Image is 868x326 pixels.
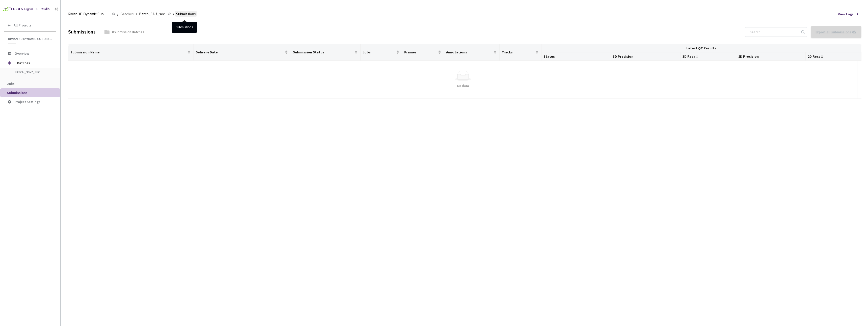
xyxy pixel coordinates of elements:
input: Search [747,27,800,37]
th: 3D Precision [611,52,681,61]
span: Batches [120,11,134,17]
th: Annotations [444,44,500,61]
th: 2D Precision [736,52,806,61]
th: Submission Name [68,44,194,61]
span: Submissions [176,11,196,17]
div: 0 Submission Batches [112,29,144,35]
li: / [136,11,137,17]
span: Batch_33-7_sec [15,70,52,74]
div: Submissions [68,28,96,36]
span: Submissions [7,90,28,95]
span: Tracks [502,50,534,54]
span: Rivian 3D Dynamic Cuboids[2024-25] [8,37,53,41]
th: Latest QC Results [541,44,861,52]
th: 3D Recall [681,52,736,61]
span: Frames [404,50,437,54]
a: Batches [119,11,135,17]
div: GT Studio [36,7,50,12]
th: 2D Recall [806,52,861,61]
span: Batch_33-7_sec [139,11,165,17]
span: Delivery Date [196,50,284,54]
li: / [117,11,118,17]
th: Status [541,52,611,61]
th: Jobs [361,44,402,61]
span: Jobs [363,50,395,54]
span: View Logs [838,12,854,17]
th: Delivery Date [194,44,291,61]
span: Overview [15,51,29,56]
th: Frames [402,44,444,61]
span: Submission Status [293,50,354,54]
div: Export all submissions [816,29,857,35]
span: Rivian 3D Dynamic Cuboids[2024-25] [68,11,109,17]
span: Submission Name [70,50,186,54]
span: Annotations [446,50,493,54]
span: Jobs [7,81,15,86]
span: Project Settings [15,100,40,104]
th: Tracks [500,44,541,61]
span: All Projects [14,23,32,27]
div: No data [72,83,854,88]
li: / [173,11,174,17]
th: Submission Status [291,44,361,61]
span: Batches [17,58,52,68]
